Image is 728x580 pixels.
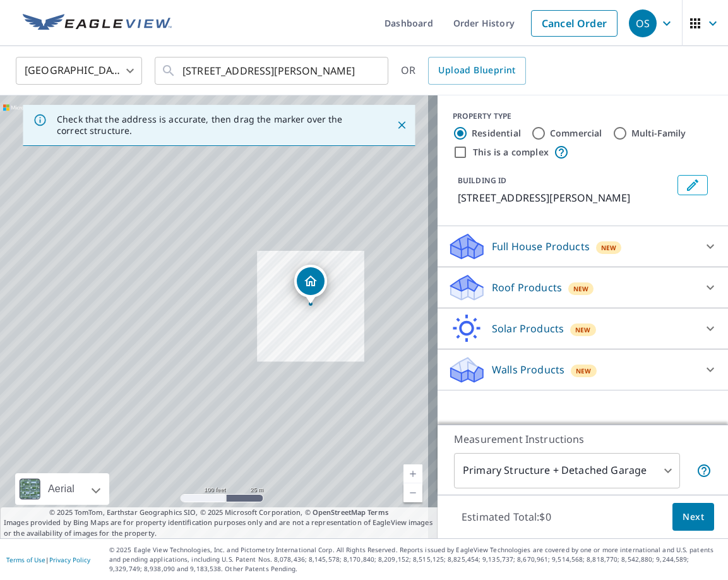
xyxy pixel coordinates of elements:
span: Your report will include the primary structure and a detached garage if one exists. [696,463,712,478]
input: Search by address or latitude-longitude [182,53,362,88]
img: EV Logo [23,14,172,33]
div: [GEOGRAPHIC_DATA] [16,53,142,88]
label: Residential [472,127,521,140]
span: New [573,284,589,294]
button: Close [393,117,410,133]
p: Full House Products [492,239,590,254]
div: OR [401,57,526,85]
button: Edit building 1 [677,175,708,195]
span: New [575,325,591,335]
p: Measurement Instructions [454,432,712,447]
div: Roof ProductsNew [448,272,718,303]
div: Aerial [44,473,78,505]
div: Primary Structure + Detached Garage [454,453,680,488]
div: Solar ProductsNew [448,313,718,344]
span: New [601,243,617,253]
p: Check that the address is accurate, then drag the marker over the correct structure. [57,114,373,136]
span: Next [683,509,704,525]
p: Solar Products [492,321,564,336]
span: Upload Blueprint [438,63,515,78]
a: Privacy Policy [49,555,90,564]
a: Cancel Order [531,10,618,37]
div: Aerial [15,473,109,505]
label: Commercial [550,127,602,140]
p: Estimated Total: $0 [451,503,561,531]
span: © 2025 TomTom, Earthstar Geographics SIO, © 2025 Microsoft Corporation, © [49,507,388,518]
a: Terms [367,507,388,517]
label: Multi-Family [631,127,686,140]
a: Upload Blueprint [428,57,525,85]
a: Terms of Use [6,555,45,564]
a: OpenStreetMap [313,507,366,517]
div: OS [629,9,657,37]
p: Roof Products [492,280,562,295]
a: Current Level 18, Zoom Out [403,483,422,502]
p: [STREET_ADDRESS][PERSON_NAME] [458,190,672,205]
p: Walls Products [492,362,564,377]
div: Dropped pin, building 1, Residential property, 20405 Penhollow Ln Bend, OR 97702 [294,265,327,304]
a: Current Level 18, Zoom In [403,464,422,483]
p: © 2025 Eagle View Technologies, Inc. and Pictometry International Corp. All Rights Reserved. Repo... [109,545,722,574]
p: | [6,556,90,564]
div: Walls ProductsNew [448,354,718,385]
div: Full House ProductsNew [448,231,718,262]
label: This is a complex [473,146,549,159]
span: New [576,366,592,376]
button: Next [672,503,714,531]
p: BUILDING ID [458,175,506,186]
div: PROPERTY TYPE [453,111,713,122]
